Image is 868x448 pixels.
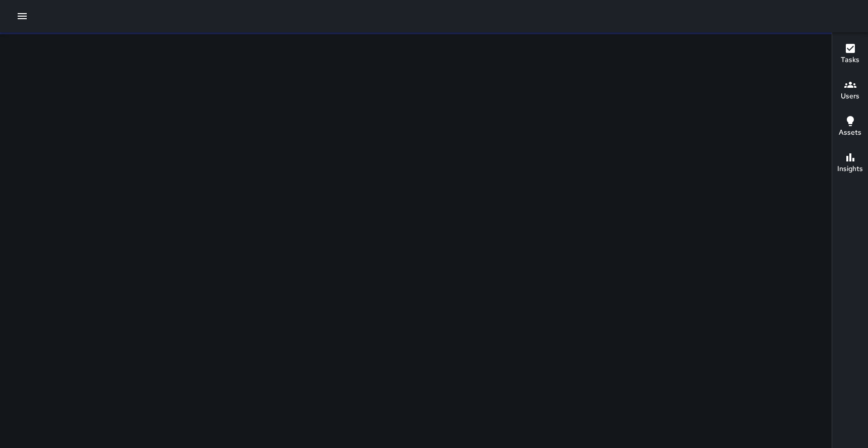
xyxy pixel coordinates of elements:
h6: Users [841,91,859,102]
button: Assets [832,109,868,145]
button: Insights [832,145,868,182]
button: Tasks [832,36,868,73]
h6: Insights [837,163,863,175]
h6: Tasks [841,54,859,66]
button: Users [832,73,868,109]
h6: Assets [839,127,861,138]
